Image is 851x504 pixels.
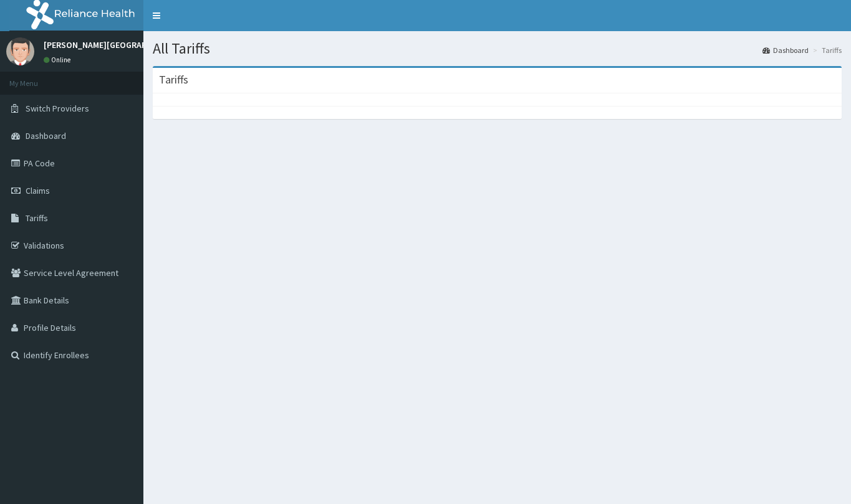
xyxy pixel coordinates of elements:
li: Tariffs [810,45,842,55]
p: [PERSON_NAME][GEOGRAPHIC_DATA] [44,40,187,49]
a: Dashboard [762,45,809,55]
img: User Image [6,37,34,65]
a: Online [44,55,74,64]
span: Claims [26,185,50,196]
span: Tariffs [26,212,48,224]
span: Switch Providers [26,103,89,114]
h1: All Tariffs [153,40,842,57]
h3: Tariffs [159,74,188,85]
span: Dashboard [26,130,66,141]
